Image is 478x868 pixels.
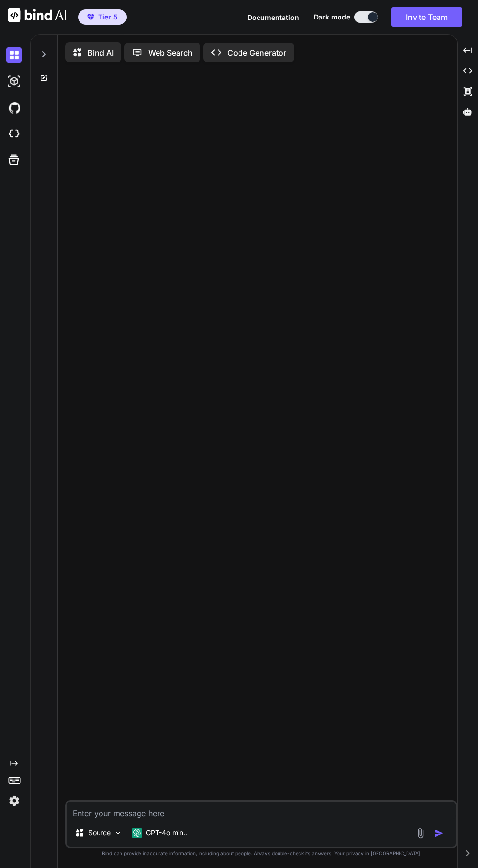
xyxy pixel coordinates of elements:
img: darkChat [6,47,22,63]
p: GPT-4o min.. [146,828,187,838]
p: Bind AI [87,47,114,58]
button: Documentation [247,12,299,22]
img: Pick Models [114,829,122,837]
img: icon [434,829,444,838]
button: Invite Team [391,7,462,27]
p: Web Search [148,47,193,58]
img: darkAi-studio [6,73,22,90]
span: Documentation [247,13,299,21]
span: Tier 5 [98,12,118,22]
img: settings [6,792,22,809]
img: Bind AI [8,8,66,22]
button: premiumTier 5 [78,9,127,25]
img: cloudideIcon [6,126,22,142]
p: Code Generator [227,47,286,58]
span: Dark mode [314,12,350,22]
img: premium [87,14,94,20]
img: GPT-4o mini [132,828,142,838]
img: attachment [415,828,426,839]
p: Bind can provide inaccurate information, including about people. Always double-check its answers.... [65,850,457,857]
p: Source [88,828,111,838]
img: githubDark [6,99,22,116]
